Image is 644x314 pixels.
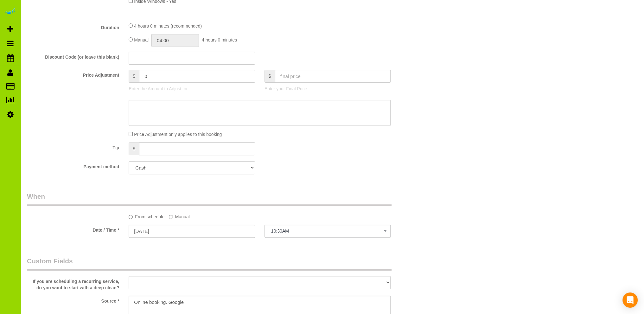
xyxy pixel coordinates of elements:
label: Duration [22,22,124,31]
label: From schedule [129,211,164,220]
label: Price Adjustment [22,70,124,78]
span: 4 hours 0 minutes (recommended) [134,23,202,29]
label: Date / Time * [22,225,124,233]
input: Manual [169,215,173,219]
span: Price Adjustment only applies to this booking [134,132,222,137]
label: Manual [169,211,190,220]
legend: Custom Fields [27,256,392,271]
span: $ [129,70,139,83]
label: Payment method [22,161,124,170]
button: 10:30AM [265,225,391,238]
p: Enter your Final Price [265,86,391,92]
div: Open Intercom Messenger [622,292,638,308]
input: MM/DD/YYYY [129,225,255,238]
span: $ [129,142,139,155]
span: 10:30AM [271,228,384,234]
label: Discount Code (or leave this blank) [22,52,124,60]
span: $ [265,70,275,83]
img: Automaid Logo [4,6,16,15]
span: Manual [134,37,149,42]
input: final price [275,70,391,83]
label: Tip [22,142,124,151]
span: 4 hours 0 minutes [202,37,237,42]
p: Enter the Amount to Adjust, or [129,86,255,92]
legend: When [27,192,392,206]
input: From schedule [129,215,133,219]
label: Source * [22,296,124,304]
label: If you are scheduling a recurring service, do you want to start with a deep clean? [22,276,124,291]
